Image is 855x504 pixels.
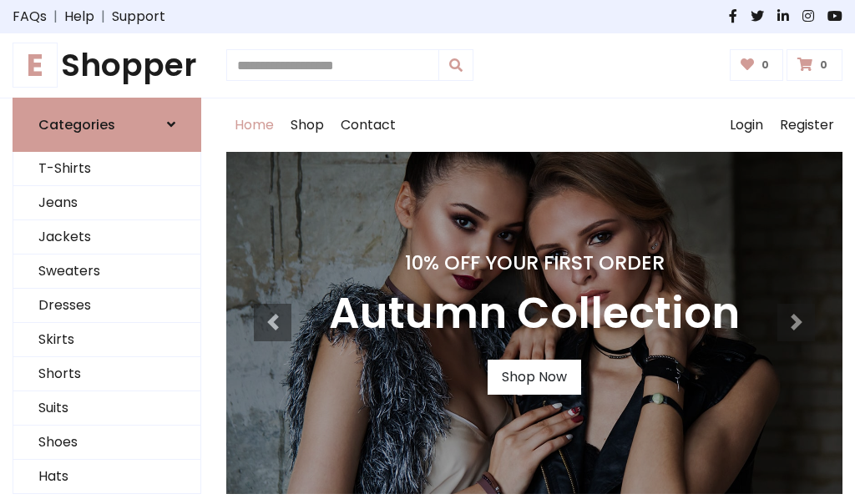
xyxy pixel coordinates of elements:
[13,255,200,289] a: Sweaters
[13,460,200,494] a: Hats
[13,391,200,426] a: Suits
[226,98,282,152] a: Home
[329,288,740,340] h3: Autumn Collection
[730,49,784,81] a: 0
[721,98,772,152] a: Login
[38,117,115,133] h6: Categories
[488,360,581,395] a: Shop Now
[13,357,200,391] a: Shorts
[13,220,200,255] a: Jackets
[13,426,200,460] a: Shoes
[787,49,842,81] a: 0
[13,47,201,84] h1: Shopper
[94,7,112,27] span: |
[13,152,200,186] a: T-Shirts
[329,251,740,275] h4: 10% Off Your First Order
[13,186,200,220] a: Jeans
[13,98,201,152] a: Categories
[13,323,200,357] a: Skirts
[47,7,64,27] span: |
[13,7,47,27] a: FAQs
[816,58,832,73] span: 0
[757,58,773,73] span: 0
[112,7,165,27] a: Support
[282,98,332,152] a: Shop
[772,98,842,152] a: Register
[64,7,94,27] a: Help
[332,98,404,152] a: Contact
[13,47,201,84] a: EShopper
[13,43,58,88] span: E
[13,289,200,323] a: Dresses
